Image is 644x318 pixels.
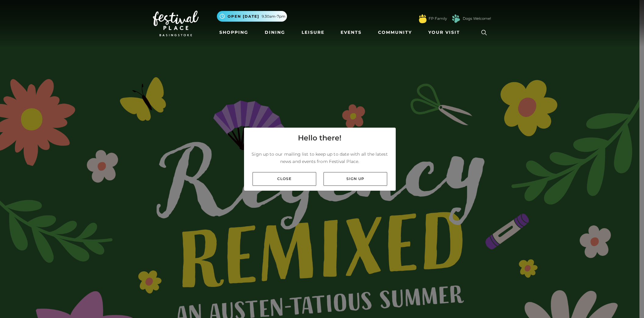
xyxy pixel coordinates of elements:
a: Dogs Welcome! [463,16,491,21]
p: Sign up to our mailing list to keep up to date with all the latest news and events from Festival ... [249,150,391,165]
a: Close [253,172,316,186]
span: 9.30am-7pm [262,14,285,19]
a: Leisure [299,27,327,38]
button: Open [DATE] 9.30am-7pm [217,11,287,22]
span: Your Visit [428,29,460,36]
h4: Hello there! [298,132,341,143]
a: Shopping [217,27,251,38]
a: Community [376,27,414,38]
a: Sign up [324,172,387,186]
img: Festival Place Logo [153,11,199,36]
span: Open [DATE] [228,14,259,19]
a: FP Family [429,16,447,21]
a: Events [338,27,364,38]
a: Dining [262,27,288,38]
a: Your Visit [426,27,465,38]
